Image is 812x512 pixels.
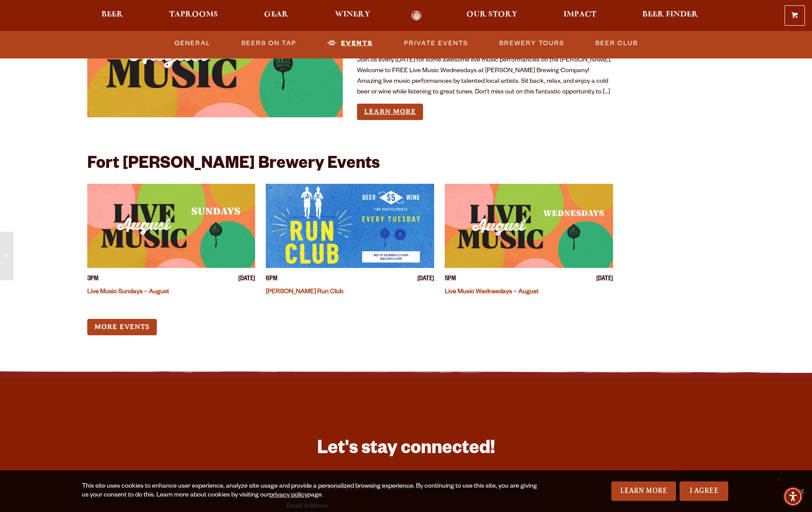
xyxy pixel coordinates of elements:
[783,487,803,506] div: Accessibility Menu
[445,184,613,268] a: View event details
[558,11,602,21] a: Impact
[445,275,456,284] span: 5PM
[400,11,433,21] a: Odell Home
[264,11,288,18] span: Gear
[680,481,728,501] a: I Agree
[101,11,123,18] span: Beer
[642,11,698,18] span: Beer Finder
[171,33,214,54] a: General
[258,11,294,21] a: Gear
[87,319,157,335] a: More Events (opens in a new window)
[592,33,641,54] a: Beer Club
[596,275,613,284] span: [DATE]
[563,11,596,18] span: Impact
[335,11,370,18] span: Winery
[87,184,256,268] a: View event details
[266,184,434,268] a: View event details
[269,492,307,499] a: privacy policy
[324,33,377,54] a: Events
[238,33,300,54] a: Beers on Tap
[87,289,169,296] a: Live Music Sundays – August
[637,11,704,21] a: Beer Finder
[357,104,423,120] a: Learn more about Live Music Wednesdays – August
[461,11,523,21] a: Our Story
[169,11,218,18] span: Taprooms
[400,33,472,54] a: Private Events
[96,11,129,21] a: Beer
[329,11,376,21] a: Winery
[238,275,255,284] span: [DATE]
[611,481,676,501] a: Learn More
[287,437,526,463] h3: Let's stay connected!
[496,33,568,54] a: Brewery Tours
[357,55,613,98] p: Join us every [DATE] for some awesome live music performances on the [PERSON_NAME]. Welcome to FR...
[445,289,539,296] a: Live Music Wednesdays – August
[768,468,790,490] a: Scroll to top
[266,275,277,284] span: 6PM
[417,275,434,284] span: [DATE]
[163,11,224,21] a: Taprooms
[466,11,517,18] span: Our Story
[87,275,98,284] span: 3PM
[87,155,380,175] h2: Fort [PERSON_NAME] Brewery Events
[82,482,543,500] div: This site uses cookies to enhance user experience, analyze site usage and provide a personalized ...
[266,289,343,296] a: [PERSON_NAME] Run Club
